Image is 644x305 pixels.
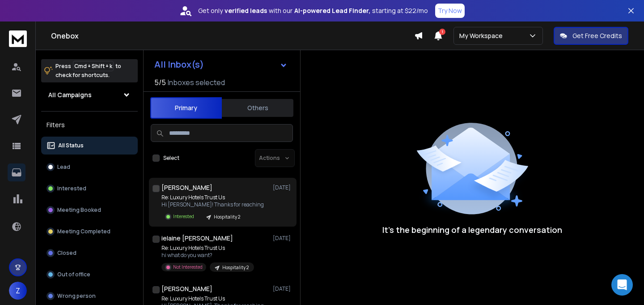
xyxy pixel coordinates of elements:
div: Open Intercom Messenger [611,274,633,296]
strong: verified leads [225,6,267,15]
span: 5 / 5 [154,77,166,88]
h1: All Campaigns [48,90,92,99]
p: Meeting Booked [57,206,101,214]
p: Hospitality 2 [222,264,249,271]
p: Closed [57,249,76,257]
button: Meeting Completed [41,223,138,241]
p: It’s the beginning of a legendary conversation [382,223,562,236]
p: Re: Luxury Hotels Trust Us [161,295,264,302]
p: Not Interested [173,264,203,271]
p: [DATE] [273,184,293,191]
p: Out of office [57,271,90,278]
p: All Status [58,142,84,149]
label: Select [163,155,179,162]
p: [DATE] [273,235,293,242]
p: My Workspace [459,31,506,40]
button: Try Now [435,4,465,18]
p: Hospitality 2 [214,214,240,220]
p: Re: Luxury Hotels Trust Us [161,194,264,201]
button: Get Free Credits [554,27,628,45]
button: Closed [41,244,138,262]
h1: ielaine [PERSON_NAME] [161,234,233,243]
h1: Onebox [51,30,414,41]
button: All Campaigns [41,86,138,104]
img: logo [9,30,27,47]
button: Lead [41,158,138,176]
h1: All Inbox(s) [154,60,204,69]
p: Press to check for shortcuts. [55,62,121,80]
p: Wrong person [57,292,96,300]
h3: Filters [41,119,138,131]
button: Meeting Booked [41,201,138,219]
button: Primary [150,97,222,119]
p: Try Now [438,6,462,15]
p: Interested [173,213,194,220]
button: All Inbox(s) [147,56,295,73]
p: Meeting Completed [57,228,110,235]
span: 1 [439,29,445,35]
p: [DATE] [273,285,293,292]
h3: Inboxes selected [168,77,225,88]
p: Interested [57,185,86,192]
button: Others [222,98,293,118]
button: All Status [41,137,138,155]
p: Re: Luxury Hotels Trust Us [161,245,254,252]
button: Z [9,282,27,300]
h1: [PERSON_NAME] [161,284,212,293]
h1: [PERSON_NAME] [161,183,212,192]
p: Get only with our starting at $22/mo [198,6,428,15]
strong: AI-powered Lead Finder, [294,6,370,15]
p: Get Free Credits [572,31,622,40]
p: Lead [57,163,70,171]
p: hi what do you want? [161,252,254,259]
button: Interested [41,180,138,198]
button: Wrong person [41,287,138,305]
span: Cmd + Shift + k [73,61,114,71]
p: Hi [PERSON_NAME]! Thanks for reaching [161,201,264,208]
button: Out of office [41,266,138,284]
